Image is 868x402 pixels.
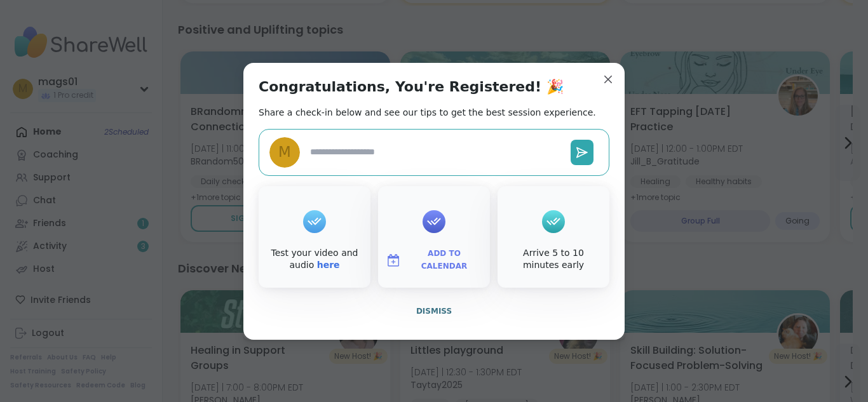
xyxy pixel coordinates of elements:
div: Arrive 5 to 10 minutes early [500,247,607,272]
button: Dismiss [259,298,609,325]
span: m [278,141,291,163]
div: Test your video and audio [261,247,368,272]
span: Add to Calendar [406,248,482,272]
h1: Congratulations, You're Registered! 🎉 [259,78,564,96]
button: Add to Calendar [381,247,487,274]
h2: Share a check-in below and see our tips to get the best session experience. [259,106,596,119]
img: ShareWell Logomark [386,253,401,268]
a: here [317,260,340,270]
span: Dismiss [416,307,452,316]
